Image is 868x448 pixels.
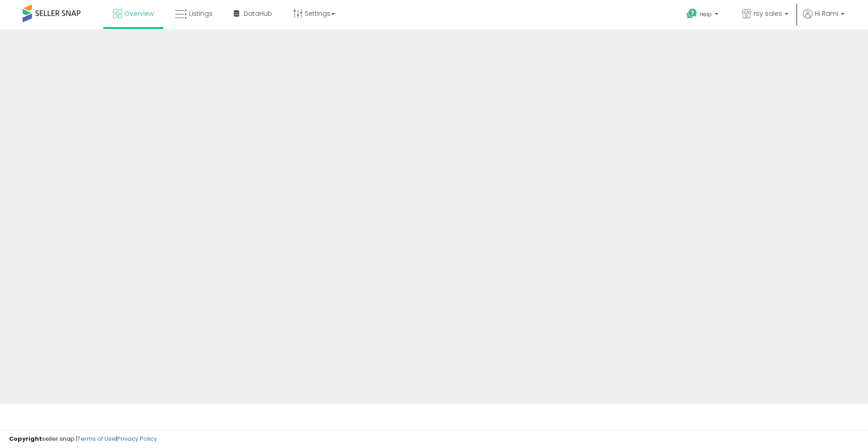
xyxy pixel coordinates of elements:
span: Overview [124,9,154,18]
span: DataHub [244,9,272,18]
i: Get Help [686,8,698,19]
a: Hi Rami [803,9,844,29]
span: rsy sales [754,9,782,18]
span: Hi Rami [815,9,838,18]
span: Listings [189,9,212,18]
span: Help [700,10,712,18]
a: Help [679,1,727,29]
